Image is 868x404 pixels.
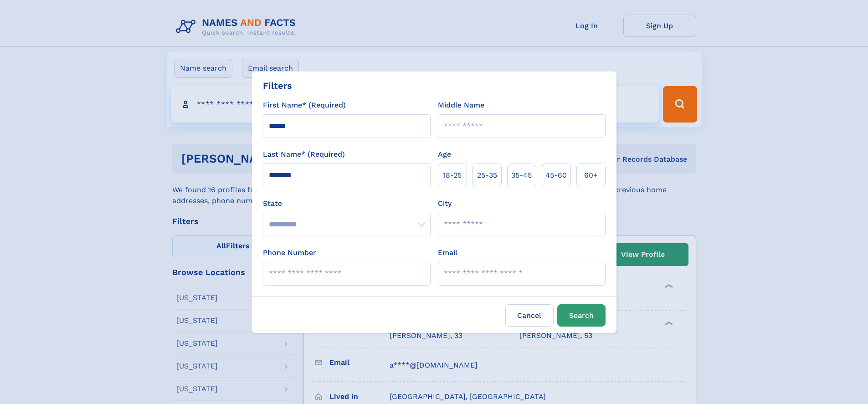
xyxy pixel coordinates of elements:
[505,304,554,327] label: Cancel
[438,247,457,258] label: Email
[438,100,484,111] label: Middle Name
[545,170,567,181] span: 45‑60
[263,149,345,160] label: Last Name* (Required)
[557,304,606,327] button: Search
[263,79,292,92] div: Filters
[511,170,532,181] span: 35‑45
[263,100,346,111] label: First Name* (Required)
[584,170,598,181] span: 60+
[263,198,431,209] label: State
[438,149,451,160] label: Age
[438,198,452,209] label: City
[443,170,462,181] span: 18‑25
[263,247,316,258] label: Phone Number
[477,170,497,181] span: 25‑35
